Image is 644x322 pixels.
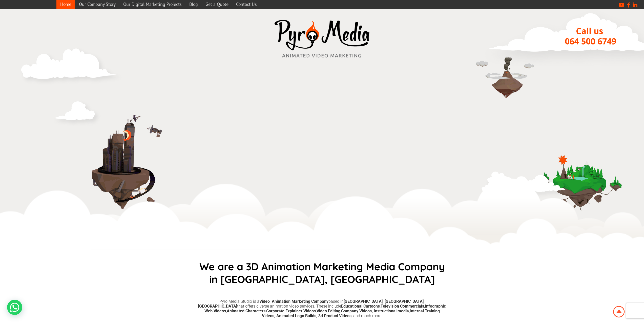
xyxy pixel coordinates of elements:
b: Company Videos, Instructional media [341,309,409,313]
b: Educational Cartoons [341,304,380,309]
strong: Video Animation Marketing Company [259,299,328,304]
img: Animation Studio South Africa [612,305,626,318]
b: Television Commercials [381,304,424,309]
b: Animated Characters [227,309,265,313]
img: video production [18,47,122,87]
b: Internal Training Videos, Animated Logo Builds, 3d Product Videos [262,309,440,318]
a: video marketing media company westville durban logo [272,17,373,62]
img: explainer videos durban [46,106,173,249]
img: corporate videos [51,98,105,129]
img: media company durban [474,45,537,108]
img: video marketing company durban [537,136,626,225]
p: Pyro Media Studio is a based in that offers diverse animation video services. These include , , ,... [198,299,446,318]
b: Video Editing [317,309,340,313]
b: Infographic Web Videos [204,304,446,313]
strong: [GEOGRAPHIC_DATA], [GEOGRAPHIC_DATA], [GEOGRAPHIC_DATA] [198,299,425,309]
img: explainer videos [480,169,569,200]
b: Corporate Explainer Videos [266,309,316,313]
img: video marketing media company westville durban logo [272,17,373,61]
h1: We are a 3D Animation Marketing Media Company in [GEOGRAPHIC_DATA], [GEOGRAPHIC_DATA] [196,260,449,286]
